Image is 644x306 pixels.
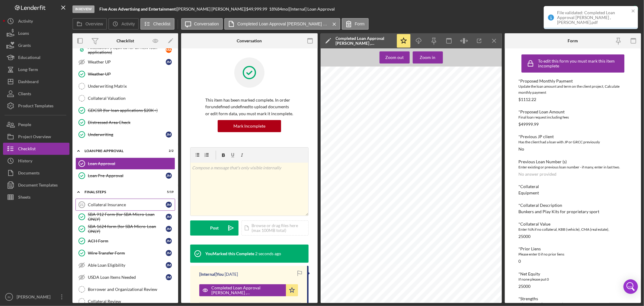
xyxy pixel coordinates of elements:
button: History [3,155,69,167]
a: Product Templates [3,100,69,112]
div: No answer provided [518,172,556,177]
div: Has the client had a loan with JP or GRCC previously [518,139,627,145]
a: Underwriting Matrix [75,80,175,92]
span: $49,999.99 [337,190,353,193]
div: Enter N/A if no collateral, KBB (vehicle), CMA (real estate), [518,226,627,233]
div: Zoom in [420,51,436,63]
div: Project Overview [18,131,51,144]
a: Document Templates [3,179,69,191]
div: Sheets [18,191,30,205]
div: 18 % [269,7,277,11]
button: Dashboard [3,76,69,88]
button: Checklist [140,18,175,30]
button: Sheets [3,191,69,203]
p: This item has been marked complete. In order for undefined undefined to upload documents or edit ... [205,97,293,117]
a: Loan Approval [75,158,175,170]
button: People [3,119,69,131]
a: Borrower and Organizational Review [75,283,175,295]
div: *Proposed Monthly Payment [518,79,627,83]
button: Long-Term [3,63,69,76]
label: Form [355,21,365,26]
span: No [337,168,341,171]
span: [PERSON_NAME] [337,135,363,138]
a: SBA 1624 form (for SBA Micro-Loan ONLY)JM [75,223,175,235]
button: Project Overview [3,131,69,143]
time: 2025-08-19 22:52 [255,251,281,256]
div: Wire Transfer Form [88,251,166,256]
div: | [Internal] Loan Approval [288,7,335,11]
div: GDCSR (for loan applications $20K+) [88,108,175,113]
a: SBA 912 Form (for SBA Micro-Loan ONLY)JM [75,211,175,223]
div: Collateral Review [88,299,175,304]
span: Yes [337,226,342,230]
button: Overview [72,18,107,30]
span: Yes [337,237,342,241]
div: Underwriting [88,132,166,137]
a: USDA Loan Items NeededJM [75,271,175,283]
div: Form [568,38,578,43]
span: Customer File Information [337,142,376,146]
span: Step-Up [337,164,349,168]
div: Grants [18,39,31,53]
button: Checklist [3,143,69,155]
div: J M [166,274,172,280]
div: $49999.99 [518,122,539,127]
div: J M [166,202,172,208]
div: LOAN PRE-APPROVAL [85,149,159,153]
span: Consumer/Business/Housing [337,154,381,157]
div: *Collateral [518,184,627,189]
div: Equipment [518,190,539,195]
a: Weather UP [75,68,175,80]
div: J M [166,132,172,138]
div: | [99,7,177,11]
label: Completed Loan Approval [PERSON_NAME] , [PERSON_NAME].pdf [237,21,328,26]
a: Grants [3,39,69,51]
div: Update the loan amount and term on the client project, Calculate monthly payment [518,83,627,96]
div: Clients [18,88,31,101]
div: *Strengths [518,296,627,301]
a: Distressed Area Check [75,116,175,129]
div: 84 mo [277,7,288,11]
button: Activity [3,15,69,27]
div: Mark Incomplete [233,120,265,132]
label: Activity [121,21,135,26]
div: FINAL STEPS [85,190,159,194]
div: [PERSON_NAME] [PERSON_NAME] | [177,7,246,11]
a: Attestation (required for all new loan applications)MA [75,44,175,56]
div: Enter existing or previous loan number - if many, enter in last two. [518,164,627,170]
div: 2 / 2 [163,149,174,153]
div: SBA 912 Form (for SBA Micro-Loan ONLY) [88,212,166,222]
a: 21Collateral InsuranceJM [75,199,175,211]
a: Documents [3,167,69,179]
div: J M [166,59,172,65]
div: Completed Loan Approval [PERSON_NAME] , [PERSON_NAME].pdf [211,285,283,295]
button: Educational [3,51,69,63]
span: Budget shows income available for payment [337,223,404,226]
button: Clients [3,88,69,100]
time: 2025-06-24 22:14 [225,272,238,277]
div: No [518,147,524,151]
div: Educational [18,51,40,65]
button: Completed Loan Approval [PERSON_NAME] , [PERSON_NAME].pdf [224,18,340,30]
div: 0 [518,259,521,264]
div: File validated: Completed Loan Approval [PERSON_NAME] , [PERSON_NAME].pdf [557,10,630,25]
div: $49,999.99 [246,7,269,11]
div: Open Intercom Messenger [623,279,638,294]
div: Checklist [117,38,134,43]
span: Business [337,157,350,161]
div: J M [166,262,172,268]
div: SBA 1624 form (for SBA Micro-Loan ONLY) [88,224,166,234]
span: Yes [413,204,418,208]
a: ACH FormJM [75,235,175,247]
a: GDCSR (for loan applications $20K+) [75,104,175,116]
div: 25000 [518,284,530,289]
div: Long-Term [18,63,38,77]
span: [EMAIL_ADDRESS][DOMAIN_NAME] [337,113,390,117]
div: Underwriting Matrix [88,84,175,89]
